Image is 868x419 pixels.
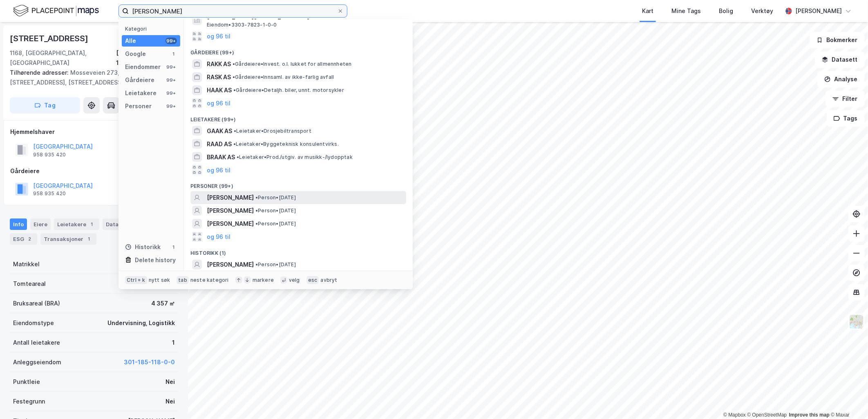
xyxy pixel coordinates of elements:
button: og 96 til [207,98,230,108]
div: Eiendomstype [13,318,54,328]
div: Datasett [103,218,133,230]
a: Mapbox [723,412,746,418]
div: Bolig [719,6,733,16]
div: Info [10,218,27,230]
div: Transaksjoner [40,233,96,245]
span: Gårdeiere • Detaljh. biler, unnt. motorsykler [233,87,344,94]
div: Mine Tags [671,6,701,16]
span: Person • [DATE] [255,221,296,227]
div: Gårdeiere [10,166,178,176]
div: Mosseveien 273, [STREET_ADDRESS], [STREET_ADDRESS] [10,68,172,87]
div: 99+ [166,64,177,70]
span: Leietaker • Byggeteknisk konsulentvirks. [233,141,339,147]
span: [PERSON_NAME] [207,193,254,203]
button: Analyse [817,71,865,87]
button: Tag [10,97,80,114]
span: Person • [DATE] [255,207,296,214]
div: 1 [88,220,96,228]
div: Gårdeiere [125,75,154,85]
div: Matrikkel [13,259,40,269]
div: Delete history [135,255,176,265]
button: Datasett [815,51,865,68]
div: 958 935 420 [33,152,66,158]
div: 99+ [166,90,177,96]
div: Bruksareal (BRA) [13,299,60,308]
span: • [255,221,258,227]
div: Nei [166,397,175,406]
span: Leietaker • Prod./utgiv. av musikk-/lydopptak [237,154,353,160]
div: markere [253,277,274,283]
div: tab [177,276,189,284]
div: Verktøy [751,6,773,16]
div: Historikk (1) [184,243,413,258]
div: 4 357 ㎡ [151,299,175,308]
div: Eiere [30,218,51,230]
div: Undervisning, Logistikk [107,318,175,328]
div: Eiendommer [125,62,161,72]
span: HAAK AS [207,85,232,95]
div: Kart [642,6,653,16]
div: ESG [10,233,37,245]
span: Eiendom • 3303-7823-1-0-0 [207,22,277,28]
div: Festegrunn [13,397,45,406]
div: Leietakere [125,88,157,98]
span: Leietaker • Drosjebiltransport [234,128,311,134]
div: Hjemmelshaver [10,127,178,137]
div: Tomteareal [13,279,46,289]
div: 2 [26,235,34,243]
div: [GEOGRAPHIC_DATA], 185/6 [116,48,178,68]
img: Z [849,314,864,330]
div: 1168, [GEOGRAPHIC_DATA], [GEOGRAPHIC_DATA] [10,48,116,68]
div: [STREET_ADDRESS] [10,32,90,45]
div: Antall leietakere [13,338,60,348]
button: Filter [825,91,865,107]
div: Leietakere (99+) [184,110,413,125]
button: og 96 til [207,232,230,242]
span: • [237,154,239,160]
span: [PERSON_NAME] [207,206,254,216]
input: Søk på adresse, matrikkel, gårdeiere, leietakere eller personer [129,5,337,17]
div: Ctrl + k [125,276,147,284]
span: Gårdeiere • Innsaml. av ikke-farlig avfall [233,74,334,80]
span: • [255,207,258,214]
div: Historikk [125,242,161,252]
div: Punktleie [13,377,40,387]
span: • [234,128,236,134]
img: logo.f888ab2527a4732fd821a326f86c7f29.svg [13,4,99,18]
span: Tilhørende adresser: [10,69,70,76]
div: 958 935 420 [33,190,66,197]
div: 1 [170,244,177,250]
div: Personer [125,101,152,111]
button: og 96 til [207,31,230,41]
div: Nei [166,377,175,387]
span: • [233,87,236,93]
span: • [233,74,235,80]
span: Person • [DATE] [255,194,296,201]
span: • [255,194,258,201]
div: 1 [85,235,93,243]
div: avbryt [320,277,337,283]
a: OpenStreetMap [747,412,787,418]
span: [PERSON_NAME] [207,260,254,270]
div: 99+ [166,38,177,44]
div: nytt søk [149,277,170,283]
button: Bokmerker [810,32,865,48]
span: RASK AS [207,72,231,82]
span: BRAAK AS [207,152,235,162]
div: [PERSON_NAME] [795,6,842,16]
span: RAAD AS [207,139,232,149]
span: [PERSON_NAME] [207,219,254,229]
div: Leietakere [54,218,99,230]
div: Anleggseiendom [13,357,61,367]
div: velg [289,277,300,283]
div: 1 [172,338,175,348]
div: Personer (99+) [184,176,413,191]
iframe: Chat Widget [827,380,868,419]
div: Alle [125,36,136,46]
span: Gårdeiere • Invest. o.l. lukket for allmennheten [233,61,351,67]
span: RAKK AS [207,59,231,69]
span: GAAK AS [207,126,232,136]
div: Google [125,49,146,59]
div: neste kategori [190,277,229,283]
